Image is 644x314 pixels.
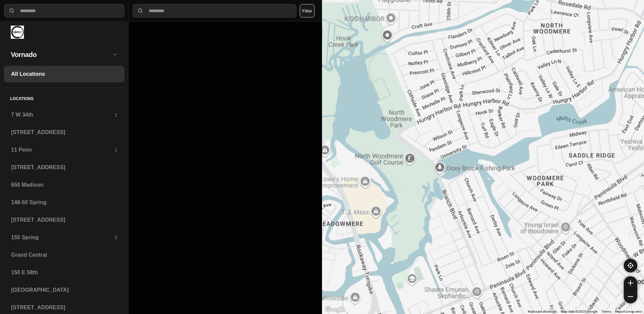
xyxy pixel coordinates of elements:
h3: 650 Madison [11,181,117,189]
img: open [112,52,118,57]
img: zoom-out [628,294,633,299]
a: 11 Penn1 [4,142,124,158]
img: logo [11,26,24,39]
a: [GEOGRAPHIC_DATA] [4,282,124,298]
h3: [STREET_ADDRESS] [11,216,117,224]
p: 5 [115,234,118,241]
a: 148-50 Spring [4,194,124,211]
h3: All Locations [11,70,117,78]
a: [STREET_ADDRESS] [4,212,124,228]
span: Map data ©2025 Google [561,310,598,313]
button: zoom-in [624,276,637,290]
a: [STREET_ADDRESS] [4,159,124,176]
h3: [STREET_ADDRESS] [11,163,117,171]
a: 650 Madison [4,177,124,193]
a: Report a map error [615,310,642,313]
h3: 7 W 34th [11,111,115,119]
img: search [137,7,144,14]
p: 1 [115,147,118,153]
h3: [GEOGRAPHIC_DATA] [11,286,117,294]
a: Terms (opens in new tab) [602,310,611,313]
a: Grand Central [4,247,124,263]
p: 1 [115,112,118,118]
button: Filter [300,4,315,18]
h3: Grand Central [11,251,117,259]
h2: Vornado [11,50,112,59]
img: search [8,7,15,14]
button: recenter [624,259,637,272]
h3: 11 Penn [11,146,115,154]
a: Open this area in Google Maps (opens a new window) [324,305,346,314]
h3: 150 E 58th [11,269,117,277]
h3: 155 Spring [11,233,115,242]
h3: [STREET_ADDRESS] [11,304,117,312]
img: zoom-in [628,280,633,286]
h5: Locations [4,88,124,107]
button: Keyboard shortcuts [528,309,557,314]
h3: 148-50 Spring [11,198,117,207]
a: [STREET_ADDRESS] [4,124,124,140]
a: 7 W 34th1 [4,107,124,123]
a: 150 E 58th [4,264,124,281]
img: Google [324,305,346,314]
a: All Locations [4,66,124,82]
a: 155 Spring5 [4,229,124,246]
h3: [STREET_ADDRESS] [11,128,117,136]
button: zoom-out [624,290,637,303]
img: recenter [627,262,634,269]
